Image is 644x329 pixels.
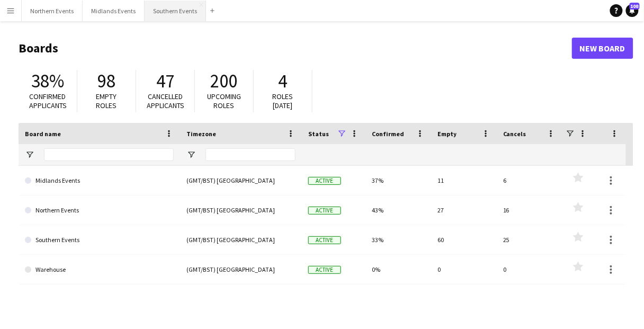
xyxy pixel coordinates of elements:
span: Status [308,130,329,138]
button: Southern Events [145,1,206,21]
span: Empty [437,130,457,138]
button: Open Filter Menu [25,150,34,159]
div: 6 [497,166,562,195]
span: Upcoming roles [207,92,241,110]
div: 27 [431,195,497,225]
span: Active [308,207,341,215]
div: (GMT/BST) [GEOGRAPHIC_DATA] [180,255,302,284]
span: 98 [97,69,115,93]
a: Midlands Events [25,166,174,195]
div: 33% [365,225,431,254]
span: 200 [211,69,238,93]
button: Midlands Events [83,1,145,21]
input: Timezone Filter Input [205,148,296,161]
div: 37% [365,166,431,195]
input: Board name Filter Input [44,148,174,161]
a: New Board [572,38,633,59]
span: Cancels [503,130,526,138]
span: Active [308,177,341,185]
a: Northern Events [25,195,174,225]
span: Timezone [186,130,216,138]
span: Confirmed applicants [29,92,67,110]
span: 38% [31,69,64,93]
button: Open Filter Menu [186,150,196,159]
div: 43% [365,195,431,225]
div: (GMT/BST) [GEOGRAPHIC_DATA] [180,195,302,225]
span: Active [308,266,341,274]
div: 25 [497,225,562,254]
span: Board name [25,130,61,138]
span: 4 [279,69,288,93]
span: Empty roles [96,92,117,110]
span: Roles [DATE] [273,92,293,110]
a: Warehouse [25,255,174,284]
div: 60 [431,225,497,254]
span: 47 [156,69,174,93]
span: 108 [630,3,640,10]
div: 0 [497,255,562,284]
div: (GMT/BST) [GEOGRAPHIC_DATA] [180,225,302,254]
div: 0% [365,255,431,284]
h1: Boards [19,40,572,56]
a: 108 [626,4,639,17]
div: 11 [431,166,497,195]
a: Southern Events [25,225,174,255]
button: Northern Events [22,1,83,21]
span: Confirmed [372,130,404,138]
div: 16 [497,195,562,225]
div: (GMT/BST) [GEOGRAPHIC_DATA] [180,166,302,195]
span: Cancelled applicants [147,92,184,110]
span: Active [308,236,341,244]
div: 0 [431,255,497,284]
